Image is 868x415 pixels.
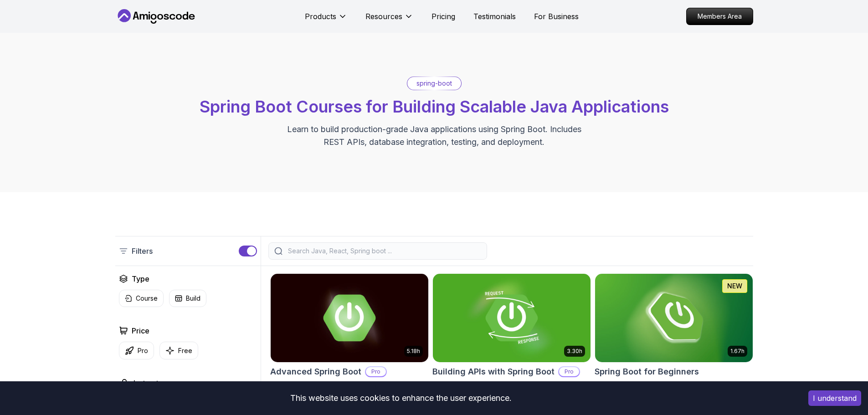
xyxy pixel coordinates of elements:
[595,381,753,399] p: Build a CRUD API with Spring Boot and PostgreSQL database using Spring Data JPA and Spring AI
[159,342,198,359] button: Free
[132,273,149,284] h2: Type
[534,11,579,22] a: For Business
[270,273,429,408] a: Advanced Spring Boot card5.18hAdvanced Spring BootProDive deep into Spring Boot with our advanced...
[169,290,206,307] button: Build
[119,290,164,307] button: Course
[365,11,402,22] p: Resources
[119,342,154,359] button: Pro
[132,246,153,256] p: Filters
[686,8,753,25] a: Members Area
[281,123,587,149] p: Learn to build production-grade Java applications using Spring Boot. Includes REST APIs, database...
[687,8,753,25] p: Members Area
[433,274,591,362] img: Building APIs with Spring Boot card
[727,282,742,291] p: NEW
[132,325,149,336] h2: Price
[416,79,452,88] p: spring-boot
[432,381,591,408] p: Learn to build robust, scalable APIs with Spring Boot, mastering REST principles, JSON handling, ...
[305,11,347,29] button: Products
[730,348,745,355] p: 1.67h
[595,273,753,399] a: Spring Boot for Beginners card1.67hNEWSpring Boot for BeginnersBuild a CRUD API with Spring Boot ...
[7,388,795,408] div: This website uses cookies to enhance the user experience.
[286,246,481,256] input: Search Java, React, Spring boot ...
[270,381,429,408] p: Dive deep into Spring Boot with our advanced course, designed to take your skills from intermedia...
[595,365,699,378] h2: Spring Boot for Beginners
[432,273,591,408] a: Building APIs with Spring Boot card3.30hBuilding APIs with Spring BootProLearn to build robust, s...
[305,11,336,22] p: Products
[432,365,555,378] h2: Building APIs with Spring Boot
[134,378,169,389] h2: Instructors
[473,11,516,22] a: Testimonials
[431,11,455,22] a: Pricing
[559,367,579,376] p: Pro
[138,346,148,355] p: Pro
[271,274,428,362] img: Advanced Spring Boot card
[136,294,158,303] p: Course
[567,348,582,355] p: 3.30h
[365,11,413,29] button: Resources
[186,294,200,303] p: Build
[178,346,192,355] p: Free
[407,348,420,355] p: 5.18h
[200,97,669,117] span: Spring Boot Courses for Building Scalable Java Applications
[270,365,361,378] h2: Advanced Spring Boot
[366,367,386,376] p: Pro
[808,390,861,406] button: Accept cookies
[595,274,753,362] img: Spring Boot for Beginners card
